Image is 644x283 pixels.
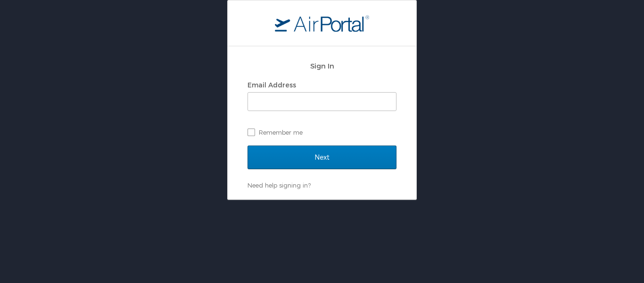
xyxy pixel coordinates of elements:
input: Next [248,146,396,169]
label: Remember me [248,125,396,139]
img: logo [275,15,369,32]
a: Need help signing in? [248,181,311,189]
h2: Sign In [248,60,396,71]
label: Email Address [248,81,296,89]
